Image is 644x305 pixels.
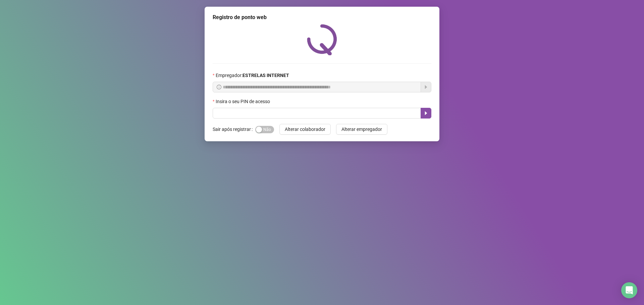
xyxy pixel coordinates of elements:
[213,13,431,21] div: Registro de ponto web
[621,282,637,298] div: Open Intercom Messenger
[213,124,255,135] label: Sair após registrar
[216,72,289,79] span: Empregador :
[217,85,221,89] span: info-circle
[423,110,429,116] span: caret-right
[213,98,274,105] label: Insira o seu PIN de acesso
[279,124,331,135] button: Alterar colaborador
[243,73,289,78] strong: ESTRELAS INTERNET
[285,126,325,133] span: Alterar colaborador
[336,124,387,135] button: Alterar empregador
[307,24,337,55] img: QRPoint
[341,126,382,133] span: Alterar empregador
